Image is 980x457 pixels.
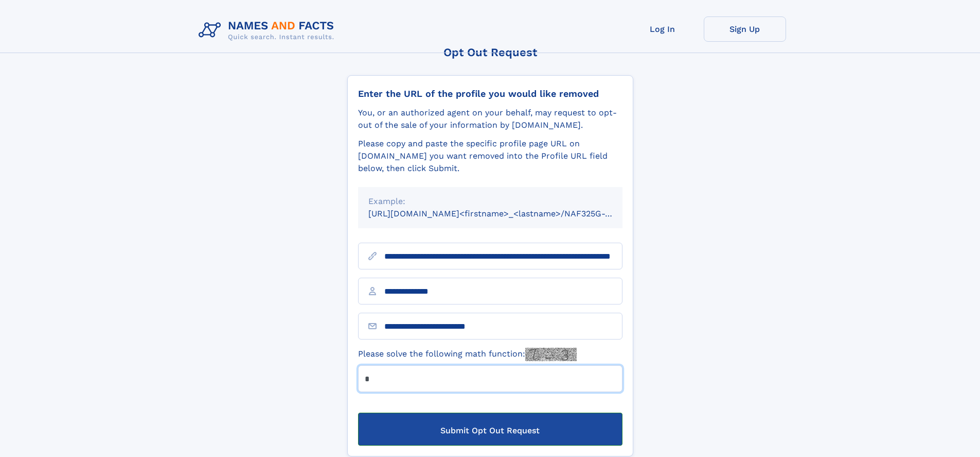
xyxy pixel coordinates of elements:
[358,138,622,175] div: Please copy and paste the specific profile page URL on [DOMAIN_NAME] you want removed into the Pr...
[358,413,622,446] button: Submit Opt Out Request
[368,209,642,218] small: [URL][DOMAIN_NAME]<firstname>_<lastname>/NAF325G-xxxxxxxx
[358,107,622,131] div: You, or an authorized agent on your behalf, may request to opt-out of the sale of your informatio...
[368,195,612,208] div: Example:
[358,348,577,361] label: Please solve the following math function:
[704,16,786,42] a: Sign Up
[621,16,704,42] a: Log In
[194,16,343,44] img: Logo Names and Facts
[358,88,622,99] div: Enter the URL of the profile you would like removed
